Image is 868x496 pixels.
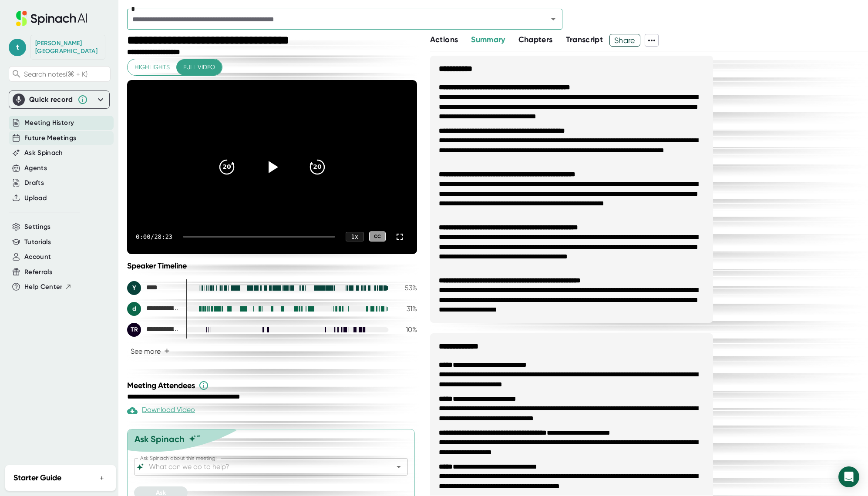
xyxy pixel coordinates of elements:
[24,70,87,78] span: Search notes (⌘ + K)
[127,406,195,416] div: Download Video
[24,222,51,232] button: Settings
[566,34,603,46] button: Transcript
[24,163,47,173] button: Agents
[35,40,101,55] div: Todd Ramsburg
[24,148,63,158] button: Ask Spinach
[24,237,51,247] button: Tutorials
[346,232,364,241] div: 1 x
[609,34,640,47] button: Share
[430,34,458,46] button: Actions
[471,34,505,46] button: Summary
[135,434,185,444] div: Ask Spinach
[24,282,72,292] button: Help Center
[471,35,505,44] span: Summary
[136,233,172,240] div: 0:00 / 28:23
[29,95,73,104] div: Quick record
[127,344,173,359] button: See more+
[127,281,141,295] div: Y
[518,35,553,44] span: Chapters
[127,380,419,391] div: Meeting Attendees
[393,461,405,473] button: Open
[127,302,141,316] div: d
[176,59,222,75] button: Full video
[164,348,170,355] span: +
[24,133,76,143] button: Future Meetings
[24,118,74,128] button: Meeting History
[128,59,177,75] button: Highlights
[395,325,417,334] div: 10 %
[183,62,215,73] span: Full video
[566,35,603,44] span: Transcript
[127,323,179,337] div: Todd Ramsburg
[24,193,47,203] button: Upload
[369,231,386,241] div: CC
[9,39,26,56] span: t
[24,178,44,188] button: Drafts
[395,305,417,313] div: 31 %
[127,281,179,295] div: Yoav
[147,461,380,473] input: What can we do to help?
[518,34,553,46] button: Chapters
[13,472,61,484] h2: Starter Guide
[96,472,108,484] button: +
[838,466,859,487] div: Open Intercom Messenger
[24,282,63,292] span: Help Center
[127,261,417,271] div: Speaker Timeline
[127,302,179,316] div: davidgorodetski
[547,13,559,25] button: Open
[24,267,52,277] button: Referrals
[135,62,170,73] span: Highlights
[430,35,458,44] span: Actions
[24,252,51,262] button: Account
[127,323,141,337] div: TR
[610,33,640,48] span: Share
[13,91,106,108] div: Quick record
[395,284,417,292] div: 53 %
